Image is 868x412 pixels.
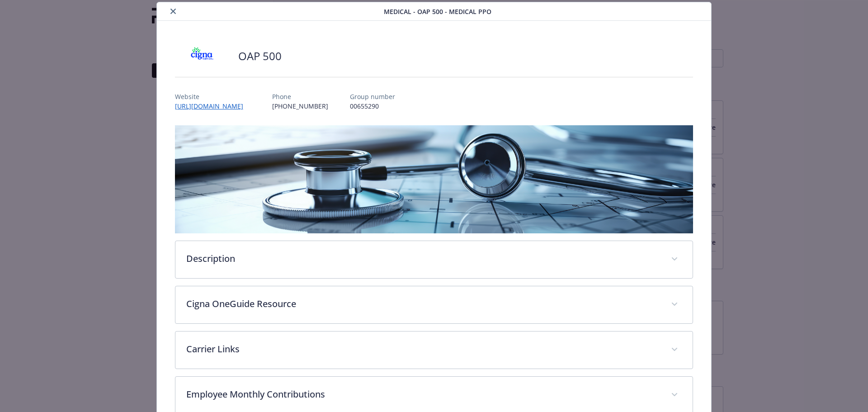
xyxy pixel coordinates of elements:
p: [PHONE_NUMBER] [272,101,328,111]
p: Website [175,92,250,101]
img: CIGNA [175,43,229,70]
h2: OAP 500 [238,48,282,64]
p: Description [186,252,660,265]
img: banner [175,125,693,233]
p: Group number [350,92,395,101]
p: Phone [272,92,328,101]
p: Cigna OneGuide Resource [186,297,660,311]
div: Carrier Links [175,331,693,369]
p: Carrier Links [186,342,660,356]
p: Employee Monthly Contributions [186,388,660,401]
p: 00655290 [350,101,395,111]
button: close [168,6,179,17]
div: Description [175,241,693,278]
a: [URL][DOMAIN_NAME] [175,102,250,110]
span: Medical - OAP 500 - Medical PPO [384,7,491,16]
div: Cigna OneGuide Resource [175,286,693,323]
